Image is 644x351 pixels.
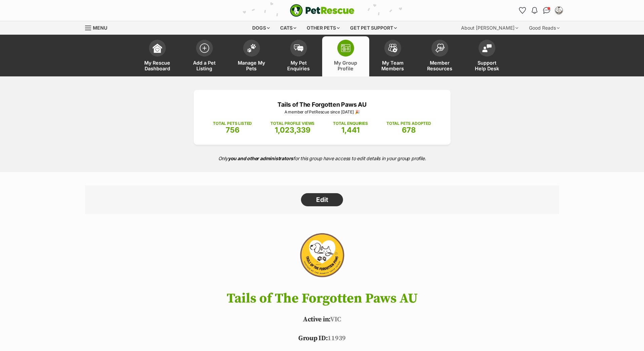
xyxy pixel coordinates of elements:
a: Support Help Desk [463,36,510,76]
div: Get pet support [345,21,402,35]
p: A member of PetRescue since [DATE] 🎉 [204,109,441,115]
div: Other pets [302,21,344,35]
img: pet-enquiries-icon-7e3ad2cf08bfb03b45e93fb7055b45f3efa6380592205ae92323e6603595dc1f.svg [294,44,303,52]
a: Edit [301,193,343,207]
a: Menu [85,21,112,33]
p: Tails of The Forgotten Paws AU [204,100,441,109]
a: Member Resources [416,36,463,76]
img: notifications-46538b983faf8c2785f20acdc204bb7945ddae34d4c08c2a6579f10ce5e182be.svg [532,7,537,14]
span: Active in: [303,315,330,324]
div: Good Reads [524,21,564,35]
a: PetRescue [290,4,354,17]
a: Favourites [517,5,528,16]
strong: you and other administrators [228,155,294,161]
div: Dogs [248,21,274,35]
img: chat-41dd97257d64d25036548639549fe6c8038ab92f7586957e7f3b1b290dea8141.svg [543,7,550,14]
button: My account [554,5,564,16]
span: Manage My Pets [236,60,267,71]
a: My Group Profile [322,36,369,76]
span: Menu [93,25,107,31]
p: VIC [75,315,569,325]
img: group-profile-icon-3fa3cf56718a62981997c0bc7e787c4b2cf8bcc04b72c1350f741eb67cf2f40e.svg [341,44,350,52]
p: TOTAL PROFILE VIEWS [270,120,314,127]
a: Manage My Pets [228,36,275,76]
ul: Account quick links [517,5,564,16]
span: Add a Pet Listing [189,60,220,71]
p: 11939 [75,334,569,344]
a: My Rescue Dashboard [134,36,181,76]
img: help-desk-icon-fdf02630f3aa405de69fd3d07c3f3aa587a6932b1a1747fa1d2bba05be0121f9.svg [482,44,492,52]
a: My Team Members [369,36,416,76]
a: Conversations [541,5,552,16]
img: dashboard-icon-eb2f2d2d3e046f16d808141f083e7271f6b2e854fb5c12c21221c1fb7104beca.svg [153,43,162,53]
img: logo-e224e6f780fb5917bec1dbf3a21bbac754714ae5b6737aabdf751b685950b380.svg [290,4,354,17]
img: Tails of The Forgotten Paws AU [283,227,360,285]
span: My Rescue Dashboard [142,60,173,71]
img: Tails of The Forgotten Paws AU profile pic [556,7,562,14]
span: My Group Profile [331,60,361,71]
span: Member Resources [425,60,455,71]
button: Notifications [529,5,540,16]
div: Cats [275,21,301,35]
span: 678 [402,126,416,134]
a: My Pet Enquiries [275,36,322,76]
span: 1,023,339 [275,126,310,134]
h1: Tails of The Forgotten Paws AU [75,291,569,306]
img: manage-my-pets-icon-02211641906a0b7f246fdf0571729dbe1e7629f14944591b6c1af311fb30b64b.svg [247,44,256,52]
img: add-pet-listing-icon-0afa8454b4691262ce3f59096e99ab1cd57d4a30225e0717b998d2c9b9846f56.svg [200,43,209,53]
span: My Pet Enquiries [283,60,314,71]
p: TOTAL ENQUIRIES [333,120,368,127]
span: 1,441 [341,126,359,134]
span: My Team Members [378,60,408,71]
a: Add a Pet Listing [181,36,228,76]
p: TOTAL PETS LISTED [213,120,252,127]
img: member-resources-icon-8e73f808a243e03378d46382f2149f9095a855e16c252ad45f914b54edf8863c.svg [435,43,445,52]
span: Support Help Desk [472,60,502,71]
div: About [PERSON_NAME] [456,21,523,35]
img: team-members-icon-5396bd8760b3fe7c0b43da4ab00e1e3bb1a5d9ba89233759b79545d2d3fc5d0d.svg [388,44,397,52]
span: 756 [226,126,239,134]
p: TOTAL PETS ADOPTED [386,120,431,127]
span: Group ID: [298,334,328,343]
